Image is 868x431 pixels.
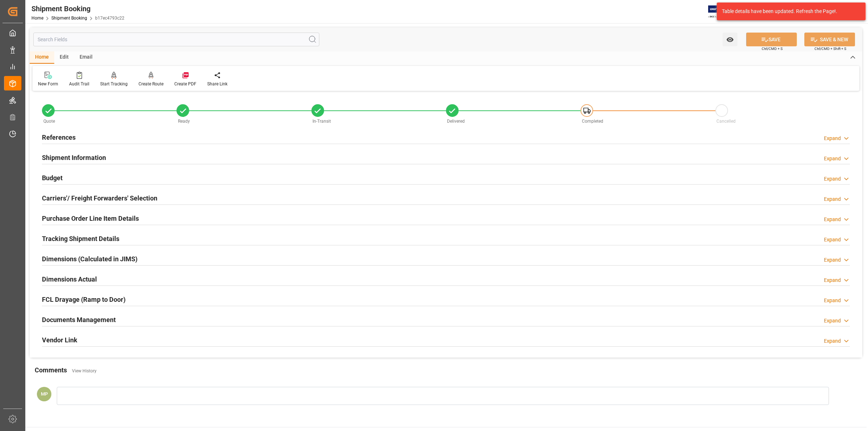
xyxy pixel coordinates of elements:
div: Start Tracking [100,81,128,87]
h2: Documents Management [42,315,116,325]
a: Home [31,16,43,21]
button: open menu [723,33,737,46]
h2: Dimensions (Calculated in JIMS) [42,254,137,264]
button: SAVE & NEW [804,33,855,46]
div: Expand [824,195,841,203]
div: Expand [824,256,841,264]
div: Expand [824,135,841,142]
div: Share Link [207,81,227,87]
span: Cancelled [716,119,736,124]
div: Expand [824,317,841,325]
h2: Budget [42,173,63,183]
h2: Shipment Information [42,153,106,162]
div: New Form [38,81,58,87]
span: Ctrl/CMD + S [762,46,783,51]
input: Search Fields [33,33,319,46]
div: Expand [824,276,841,284]
div: Email [74,51,98,64]
span: Ready [178,119,190,124]
div: Edit [54,51,74,64]
button: SAVE [746,33,797,46]
span: Delivered [447,119,465,124]
a: View History [72,368,97,373]
h2: Dimensions Actual [42,274,97,284]
h2: Tracking Shipment Details [42,234,119,244]
h2: Vendor Link [42,335,77,345]
div: Create Route [139,81,163,87]
h2: FCL Drayage (Ramp to Door) [42,295,125,304]
div: Expand [824,155,841,162]
span: Quote [43,119,55,124]
span: MP [41,391,48,397]
h2: Purchase Order Line Item Details [42,214,139,223]
img: Exertis%20JAM%20-%20Email%20Logo.jpg_1722504956.jpg [708,5,733,18]
div: Expand [824,337,841,345]
span: In-Transit [312,119,331,124]
span: Completed [582,119,603,124]
div: Expand [824,175,841,183]
div: Table details have been updated. Refresh the Page!. [722,8,855,15]
h2: Carriers'/ Freight Forwarders' Selection [42,193,157,203]
span: Ctrl/CMD + Shift + S [814,46,846,51]
div: Audit Trail [69,81,89,87]
div: Expand [824,297,841,304]
div: Home [30,51,54,64]
a: Shipment Booking [51,16,87,21]
div: Expand [824,216,841,223]
div: Create PDF [174,81,196,87]
div: Shipment Booking [31,3,124,14]
h2: References [42,132,76,142]
h2: Comments [35,365,67,375]
div: Expand [824,236,841,244]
